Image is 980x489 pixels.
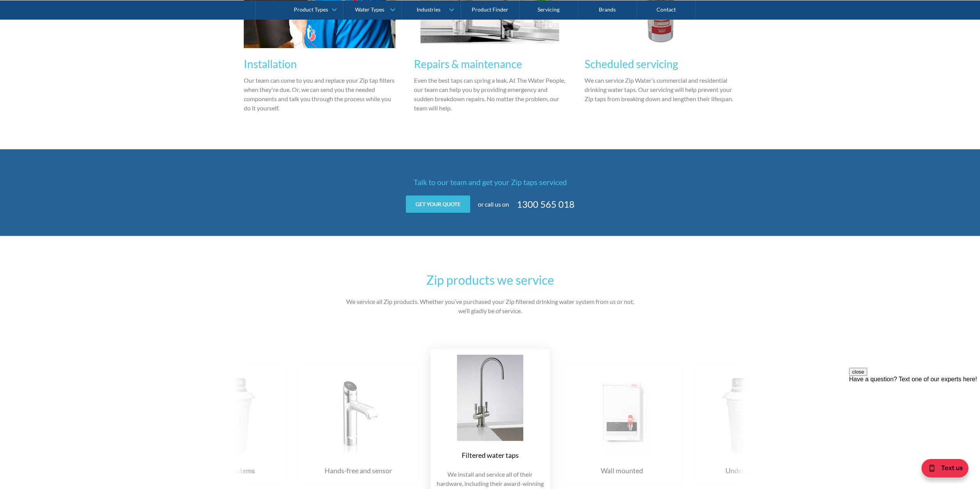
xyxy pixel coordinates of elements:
img: Hands-free and sensor [306,370,410,456]
div: Hands-free and sensor [325,466,392,476]
p: or call us on [478,200,509,209]
h4: Talk to our team and get your Zip taps serviced [340,176,640,188]
p: Our team can come to you and replace your Zip tap filters when they're due. Or, we can send you t... [244,76,396,113]
p: We service all Zip products. Whether you’ve purchased your Zip filtered drinking water system fro... [340,297,640,315]
div: Product Types [294,6,328,13]
a: 1300 565 018 [517,197,575,211]
div: Filtered water taps [462,450,519,461]
h3: Scheduled servicing [585,56,737,72]
img: Filtered water taps [438,355,543,441]
div: Wall mounted [601,466,643,476]
h3: Installation [244,56,396,72]
img: Wall mounted [570,370,674,456]
div: Water Types [355,6,384,13]
iframe: podium webchat widget bubble [918,451,980,489]
a: Get your quote [406,195,470,213]
p: We can service Zip Water’s commercial and residential drinking water taps. Our servicing will hel... [585,76,737,103]
p: Even the best taps can spring a leak. At The Water People, our team can help you by providing eme... [414,76,566,113]
h3: Repairs & maintenance [414,56,566,72]
iframe: podium webchat widget prompt [849,368,980,460]
h2: Zip products we service [340,271,640,289]
img: Undersink systems [702,370,806,456]
div: Industries [417,6,441,13]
